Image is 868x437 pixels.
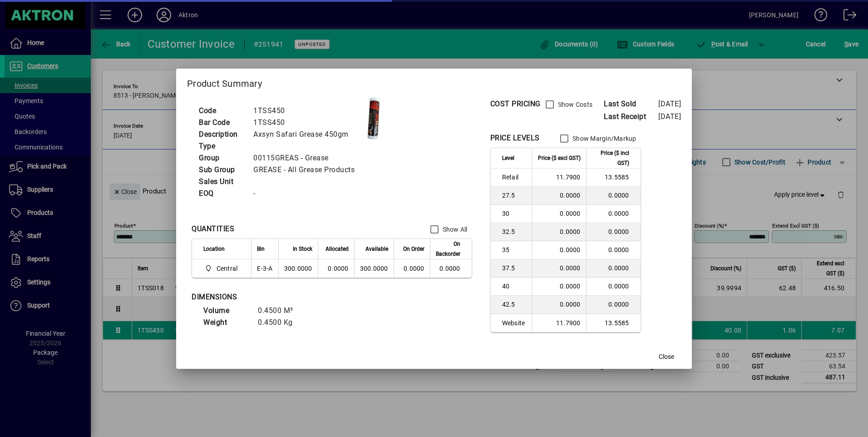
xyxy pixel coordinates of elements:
[586,169,641,187] td: 13.5585
[194,105,249,117] td: Code
[249,152,365,164] td: 00115GREAS - Grease
[194,164,249,176] td: Sub Group
[532,296,586,314] td: 0.0000
[586,314,641,332] td: 13.5585
[604,111,658,122] span: Last Receipt
[658,99,681,108] span: [DATE]
[249,164,365,176] td: GREASE - All Grease Products
[194,188,249,199] td: EOQ
[532,187,586,205] td: 0.0000
[203,263,241,274] span: Central
[658,112,681,121] span: [DATE]
[194,117,249,129] td: Bar Code
[441,225,468,234] label: Show All
[278,259,318,278] td: 300.0000
[194,129,249,140] td: Description
[502,300,526,309] span: 42.5
[502,318,526,328] span: Website
[502,227,526,236] span: 32.5
[199,305,253,317] td: Volume
[586,259,641,278] td: 0.0000
[592,148,629,168] span: Price ($ incl GST)
[293,244,312,254] span: In Stock
[194,152,249,164] td: Group
[249,105,365,117] td: 1TSS450
[490,99,541,109] div: COST PRICING
[532,314,586,332] td: 11.7900
[571,134,636,143] label: Show Margin/Markup
[199,317,253,328] td: Weight
[532,259,586,278] td: 0.0000
[253,305,308,317] td: 0.4500 M³
[217,264,238,273] span: Central
[556,100,593,109] label: Show Costs
[586,241,641,259] td: 0.0000
[365,244,388,254] span: Available
[586,187,641,205] td: 0.0000
[532,205,586,223] td: 0.0000
[192,223,234,234] div: QUANTITIES
[249,188,365,199] td: -
[532,278,586,296] td: 0.0000
[532,241,586,259] td: 0.0000
[604,99,658,109] span: Last Sold
[502,245,526,254] span: 35
[318,259,354,278] td: 0.0000
[203,244,225,254] span: Location
[430,259,472,278] td: 0.0000
[251,259,278,278] td: E-3-A
[403,244,424,254] span: On Order
[194,140,249,152] td: Type
[365,95,382,141] img: contain
[502,282,526,291] span: 40
[404,265,424,272] span: 0.0000
[354,259,394,278] td: 300.0000
[502,153,514,163] span: Level
[325,244,349,254] span: Allocated
[502,191,526,200] span: 27.5
[502,263,526,273] span: 37.5
[249,117,365,129] td: 1TSS450
[586,223,641,241] td: 0.0000
[176,69,692,95] h2: Product Summary
[192,292,419,303] div: DIMENSIONS
[502,209,526,218] span: 30
[249,129,365,140] td: Axsyn Safari Grease 450gm
[659,352,674,362] span: Close
[490,133,540,144] div: PRICE LEVELS
[502,173,526,182] span: Retail
[257,244,265,254] span: Bin
[532,169,586,187] td: 11.7900
[194,176,249,188] td: Sales Unit
[538,153,581,163] span: Price ($ excl GST)
[436,239,460,259] span: On Backorder
[586,278,641,296] td: 0.0000
[253,317,308,328] td: 0.4500 Kg
[586,296,641,314] td: 0.0000
[586,205,641,223] td: 0.0000
[652,349,681,365] button: Close
[532,223,586,241] td: 0.0000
